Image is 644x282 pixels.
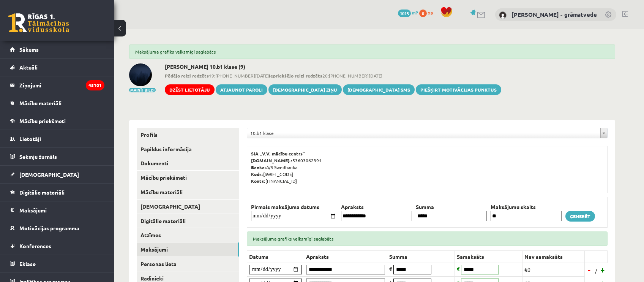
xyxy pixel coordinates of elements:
img: Antra Sondore - grāmatvede [499,11,507,19]
span: Sekmju žurnāls [19,153,57,160]
a: 1015 mP [398,10,418,16]
span: 1015 [398,10,411,17]
span: 0 [419,10,427,17]
th: Samaksāts [455,250,522,263]
b: Iepriekšējo reizi redzēts [269,73,322,79]
a: Digitālie materiāli [10,184,104,201]
a: - [586,264,593,276]
span: mP [412,10,418,16]
h2: [PERSON_NAME] 10.b1 klase (9) [165,63,501,70]
b: Kods: [251,171,263,177]
span: Sākums [19,46,39,53]
a: Atzīmes [137,228,239,242]
a: Papildus informācija [137,142,239,156]
a: Mācību priekšmeti [137,171,239,185]
span: 10.b1 klase [250,128,597,138]
div: Maksājuma grafiks veiksmīgi saglabāts [247,231,608,246]
th: Datums [247,250,304,263]
a: 0 xp [419,10,437,16]
a: Mācību materiāli [137,185,239,199]
span: € [389,265,392,272]
span: Digitālie materiāli [19,189,65,196]
a: [PERSON_NAME] - grāmatvede [511,11,597,18]
i: 45101 [86,80,104,90]
b: Banka: [251,164,266,170]
div: Maksājuma grafiks veiksmīgi saglabāts [129,44,615,59]
span: Mācību materiāli [19,100,62,106]
span: € [457,265,460,272]
th: Nav samaksāts [522,250,585,263]
a: Eklase [10,255,104,272]
span: Mācību priekšmeti [19,117,66,124]
a: Dokumenti [137,156,239,170]
a: [DEMOGRAPHIC_DATA] ziņu [268,84,342,95]
td: €0 [522,263,585,276]
a: Personas lieta [137,257,239,271]
a: Piešķirt motivācijas punktus [416,84,501,95]
span: 19:[PHONE_NUMBER][DATE] 20:[PHONE_NUMBER][DATE] [165,72,501,79]
span: Lietotāji [19,135,41,142]
th: Apraksts [339,203,414,211]
a: Mācību priekšmeti [10,112,104,130]
th: Summa [414,203,489,211]
a: Atjaunot paroli [216,84,267,95]
a: Lietotāji [10,130,104,147]
legend: Ziņojumi [19,76,104,94]
legend: Maksājumi [19,201,104,219]
span: Konferences [19,242,51,249]
a: Sākums [10,41,104,58]
button: Mainīt bildi [129,88,156,92]
a: Rīgas 1. Tālmācības vidusskola [8,13,69,32]
span: xp [428,10,433,16]
th: Pirmais maksājuma datums [249,203,339,211]
span: Motivācijas programma [19,225,79,231]
p: 53603062391 A/S Swedbanka [SWIFT_CODE] [FINANCIAL_ID] [251,150,603,184]
a: 10.b1 klase [247,128,607,138]
a: Ziņojumi45101 [10,76,104,94]
a: Aktuāli [10,59,104,76]
th: Apraksts [304,250,387,263]
span: / [594,267,598,275]
span: Eklase [19,260,36,267]
a: Konferences [10,237,104,255]
b: Pēdējo reizi redzēts [165,73,209,79]
a: Motivācijas programma [10,219,104,237]
b: Konts: [251,178,265,184]
span: [DEMOGRAPHIC_DATA] [19,171,79,178]
a: Dzēst lietotāju [165,84,215,95]
span: Aktuāli [19,64,38,71]
a: [DEMOGRAPHIC_DATA] SMS [343,84,415,95]
a: [DEMOGRAPHIC_DATA] [10,166,104,183]
a: Sekmju žurnāls [10,148,104,165]
a: Ģenerēt [565,211,595,222]
th: Summa [387,250,455,263]
a: [DEMOGRAPHIC_DATA] [137,200,239,214]
img: Nikolass Karpjuks [129,63,152,86]
a: Maksājumi [10,201,104,219]
a: + [599,264,607,276]
a: Profils [137,128,239,142]
b: SIA „V.V. mācību centrs” [251,151,305,157]
a: Digitālie materiāli [137,214,239,228]
th: Maksājumu skaits [489,203,563,211]
b: [DOMAIN_NAME].: [251,157,292,163]
a: Maksājumi [137,242,239,257]
a: Mācību materiāli [10,94,104,112]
